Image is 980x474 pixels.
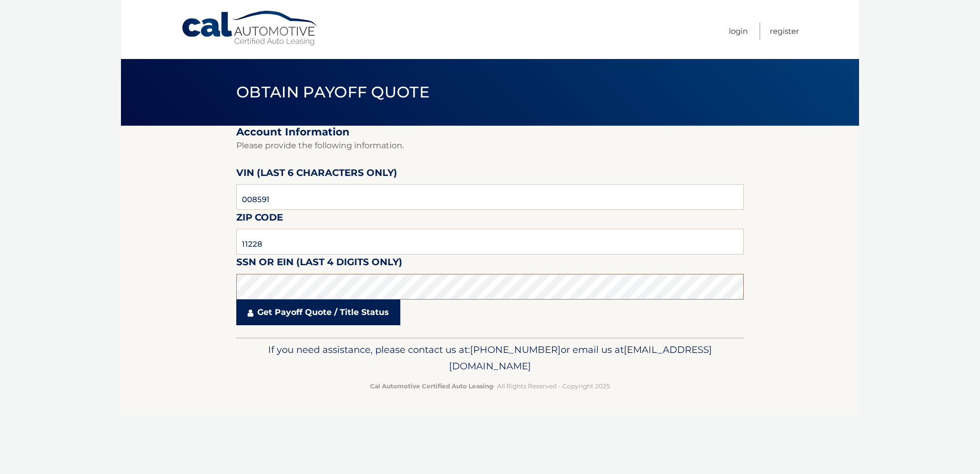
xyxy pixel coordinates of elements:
p: - All Rights Reserved - Copyright 2025 [243,381,737,391]
span: Obtain Payoff Quote [236,83,430,102]
label: Zip Code [236,210,283,229]
p: Please provide the following information. [236,139,744,153]
h2: Account Information [236,126,744,139]
p: If you need assistance, please contact us at: or email us at [243,342,737,374]
label: SSN or EIN (last 4 digits only) [236,254,402,273]
a: Get Payoff Quote / Title Status [236,300,400,325]
span: [PHONE_NUMBER] [470,344,561,355]
a: Register [770,23,799,39]
label: VIN (last 6 characters only) [236,165,397,184]
strong: Cal Automotive Certified Auto Leasing [370,382,493,390]
a: Login [729,23,748,39]
a: Cal Automotive [181,10,319,47]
